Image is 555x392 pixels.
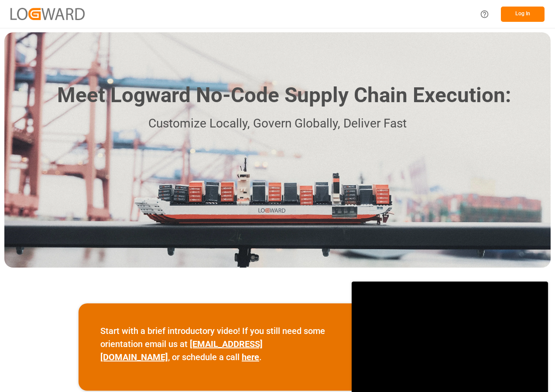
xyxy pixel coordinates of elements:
img: Logward_new_orange.png [10,8,85,20]
p: Start with a brief introductory video! If you still need some orientation email us at , or schedu... [100,324,330,364]
p: Customize Locally, Govern Globally, Deliver Fast [44,114,511,134]
a: [EMAIL_ADDRESS][DOMAIN_NAME] [100,339,263,362]
button: Help Center [475,4,494,24]
a: here [242,352,259,362]
button: Log In [501,7,545,22]
h1: Meet Logward No-Code Supply Chain Execution: [57,80,511,111]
